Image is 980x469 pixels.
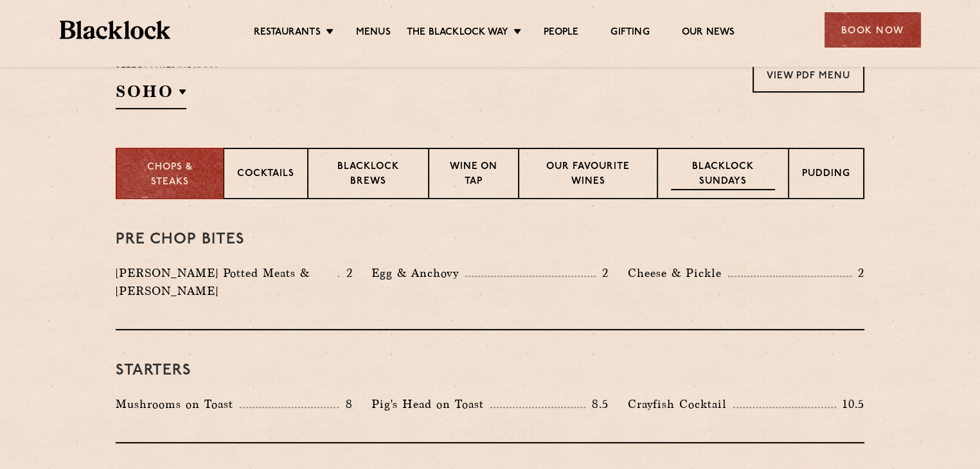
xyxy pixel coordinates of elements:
[237,167,294,183] p: Cocktails
[628,395,733,413] p: Crayfish Cocktail
[116,80,186,109] h2: SOHO
[532,160,643,190] p: Our favourite wines
[442,160,505,190] p: Wine on Tap
[682,26,735,40] a: Our News
[356,26,391,40] a: Menus
[321,160,415,190] p: Blacklock Brews
[802,167,850,183] p: Pudding
[836,396,864,412] p: 10.5
[824,12,921,48] div: Book Now
[130,161,210,190] p: Chops & Steaks
[60,21,171,39] img: BL_Textured_Logo-footer-cropped.svg
[371,395,490,413] p: Pig's Head on Toast
[544,26,578,40] a: People
[671,160,775,190] p: Blacklock Sundays
[753,57,864,93] a: View PDF Menu
[339,265,352,281] p: 2
[116,362,864,379] h3: Starters
[339,396,352,412] p: 8
[371,264,465,282] p: Egg & Anchovy
[610,26,649,40] a: Gifting
[116,231,864,248] h3: Pre Chop Bites
[254,26,321,40] a: Restaurants
[116,395,240,413] p: Mushrooms on Toast
[596,265,609,281] p: 2
[116,264,338,300] p: [PERSON_NAME] Potted Meats & [PERSON_NAME]
[407,26,508,40] a: The Blacklock Way
[628,264,728,282] p: Cheese & Pickle
[585,396,609,412] p: 8.5
[851,265,864,281] p: 2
